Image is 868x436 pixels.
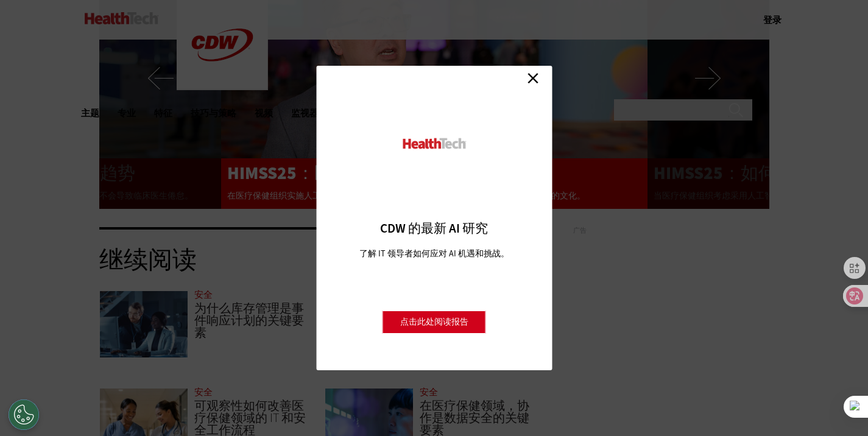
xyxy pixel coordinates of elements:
[359,248,509,259] font: 了解 IT 领导者如何应对 AI 机遇和挑战。
[9,399,39,430] div: Cookie设置
[401,137,467,150] img: HealthTech_0.png
[9,399,39,430] button: 打开偏好设置
[383,311,486,334] a: 点击此处阅读报告
[400,316,468,328] font: 点击此处阅读报告
[380,220,488,237] font: CDW 的最新 AI 研究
